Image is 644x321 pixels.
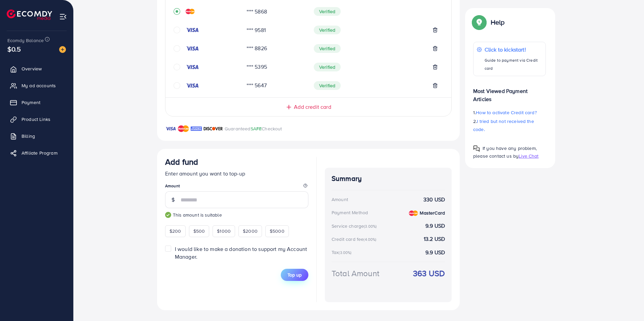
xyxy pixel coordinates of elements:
span: Verified [314,26,341,34]
img: Popup guide [473,145,480,152]
a: Affiliate Program [5,146,68,160]
span: I tried but not received the code. [473,118,534,133]
p: Guide to payment via Credit card [485,56,542,72]
p: Enter amount you want to top-up [165,169,308,178]
h4: Summary [332,174,445,183]
span: $200 [169,228,181,234]
img: brand [165,125,176,133]
iframe: Chat [615,291,639,316]
span: SAFE [251,125,262,132]
svg: record circle [174,8,180,15]
span: $2000 [243,228,258,234]
img: credit [186,9,195,14]
img: credit [186,64,199,70]
span: Payment [22,99,40,106]
span: Ecomdy Balance [7,37,44,44]
a: My ad accounts [5,79,68,92]
span: $5000 [270,228,285,234]
p: Most Viewed Payment Articles [473,82,546,103]
svg: circle [174,82,180,89]
a: Payment [5,96,68,109]
p: 1. [473,108,546,117]
div: Service charge [332,223,379,229]
img: brand [178,125,189,133]
img: menu [59,13,67,21]
span: $0.5 [7,44,21,54]
span: How to activate Credit card? [476,109,536,116]
div: Total Amount [332,267,379,279]
img: guide [165,212,171,218]
div: Credit card fee [332,236,379,243]
a: Product Links [5,113,68,126]
a: Billing [5,129,68,143]
legend: Amount [165,183,308,191]
img: logo [7,9,52,20]
span: Verified [314,63,341,71]
div: Tax [332,249,354,256]
span: I would like to make a donation to support my Account Manager. [175,245,307,260]
p: Click to kickstart! [485,45,542,54]
strong: 13.2 USD [424,235,445,243]
span: My ad accounts [22,82,56,89]
h3: Add fund [165,157,198,167]
strong: MasterCard [420,210,445,216]
small: (3.00%) [364,224,377,229]
strong: 363 USD [413,267,445,279]
img: credit [409,211,418,216]
img: credit [186,46,199,51]
small: (3.00%) [339,250,351,255]
svg: circle [174,45,180,52]
span: Affiliate Program [22,150,58,156]
p: Guaranteed Checkout [225,125,282,133]
img: brand [191,125,202,133]
button: Top up [281,269,308,281]
svg: circle [174,64,180,70]
a: Overview [5,62,68,75]
span: If you have any problem, please contact us by [473,145,537,159]
span: Live Chat [519,153,538,159]
strong: 9.9 USD [425,249,445,256]
span: Product Links [22,116,50,123]
small: (4.00%) [364,237,376,242]
div: Amount [332,196,348,203]
span: Verified [314,7,341,16]
span: $1000 [217,228,231,234]
img: credit [186,83,199,88]
span: $500 [193,228,205,234]
img: image [59,46,66,53]
img: brand [203,125,223,133]
small: This amount is suitable [165,212,308,218]
p: 2. [473,117,546,133]
span: Verified [314,44,341,53]
img: Popup guide [473,16,485,28]
svg: circle [174,27,180,33]
strong: 330 USD [423,196,445,203]
p: Help [491,18,505,26]
div: Payment Method [332,209,368,216]
img: credit [186,27,199,33]
span: Overview [22,65,42,72]
span: Verified [314,81,341,90]
strong: 9.9 USD [425,222,445,230]
span: Billing [22,133,35,139]
span: Top up [288,271,302,278]
span: Add credit card [294,103,331,111]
